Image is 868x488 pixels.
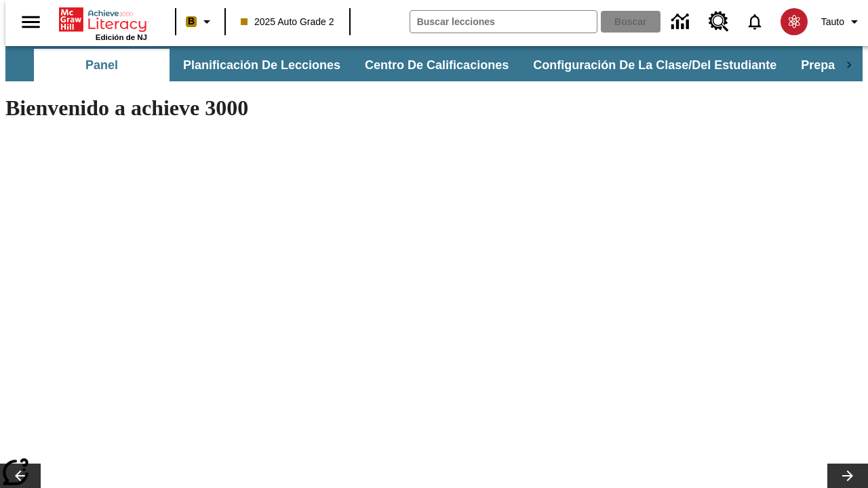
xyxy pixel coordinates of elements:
[701,3,737,40] a: Centro de recursos, Se abrirá en una pestaña nueva.
[663,3,701,41] a: Centro de información
[354,49,519,81] button: Centro de calificaciones
[96,33,147,41] span: Edición de NJ
[241,15,334,29] span: 2025 Auto Grade 2
[827,464,868,488] button: Carrusel de lecciones, seguir
[188,13,195,30] span: B
[5,46,863,81] div: Subbarra de navegación
[410,11,597,33] input: Buscar campo
[522,49,787,81] button: Configuración de la clase/del estudiante
[835,49,863,81] div: Pestañas siguientes
[59,6,147,33] a: Portada
[34,49,170,81] button: Panel
[737,4,772,39] a: Notificaciones
[180,9,220,34] button: Boost El color de la clase es anaranjado claro. Cambiar el color de la clase.
[33,49,835,81] div: Subbarra de navegación
[772,4,816,39] button: Escoja un nuevo avatar
[59,5,147,41] div: Portada
[5,96,591,121] h1: Bienvenido a achieve 3000
[816,9,868,34] button: Perfil/Configuración
[11,2,51,42] button: Abrir el menú lateral
[172,49,351,81] button: Planificación de lecciones
[781,8,808,35] img: avatar image
[821,15,844,29] span: Tauto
